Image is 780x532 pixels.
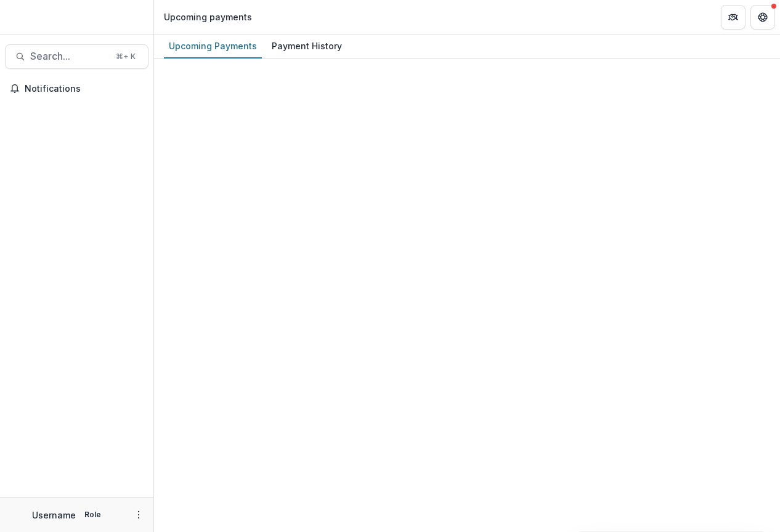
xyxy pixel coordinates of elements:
button: Search... [5,44,148,69]
a: Upcoming Payments [164,34,262,58]
nav: breadcrumb [159,8,257,26]
p: Username [32,509,76,522]
span: Notifications [25,84,144,94]
button: Notifications [5,79,148,99]
div: ⌘ + K [113,50,138,63]
div: Payment History [267,37,347,55]
div: Upcoming Payments [164,37,262,55]
button: Get Help [750,5,775,30]
button: Partners [721,5,745,30]
div: Upcoming payments [164,10,252,23]
button: More [131,507,146,522]
span: Search... [30,50,108,62]
p: Role [81,509,105,520]
a: Payment History [267,34,347,58]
